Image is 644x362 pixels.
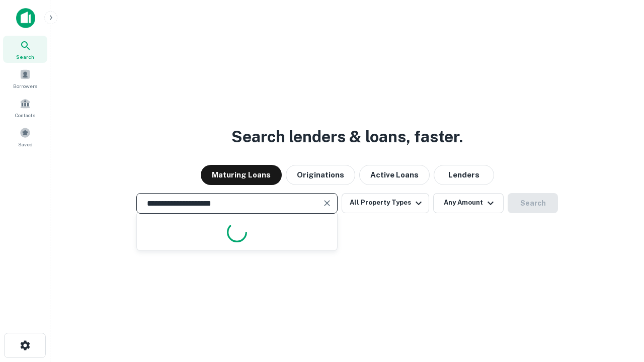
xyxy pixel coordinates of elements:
[15,111,35,119] span: Contacts
[320,196,334,210] button: Clear
[359,165,430,185] button: Active Loans
[3,123,47,150] a: Saved
[594,282,644,330] iframe: Chat Widget
[16,8,35,28] img: capitalize-icon.png
[201,165,282,185] button: Maturing Loans
[13,82,37,90] span: Borrowers
[3,65,47,92] a: Borrowers
[16,53,34,61] span: Search
[286,165,355,185] button: Originations
[18,140,33,148] span: Saved
[434,165,494,185] button: Lenders
[342,193,429,213] button: All Property Types
[231,125,463,149] h3: Search lenders & loans, faster.
[433,193,504,213] button: Any Amount
[3,36,47,63] a: Search
[3,94,47,121] a: Contacts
